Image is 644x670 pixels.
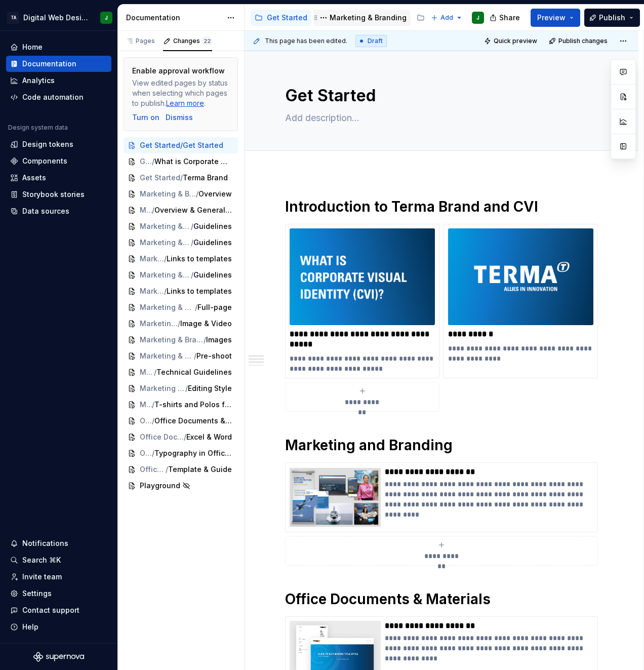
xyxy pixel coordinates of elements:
[193,238,232,248] span: Guidelines
[132,66,225,76] div: Enable approval workflow
[476,14,479,22] div: J
[22,139,73,149] div: Design tokens
[440,14,453,22] span: Add
[285,198,598,216] h1: Introduction to Terma Brand and CVI
[140,270,191,280] span: Marketing & Branding / Collateral / Whitepaper/Proposal - MS Word and InDesign
[194,351,196,361] span: /
[204,335,206,345] span: /
[8,124,68,132] div: Design system data
[285,436,598,454] h1: Marketing and Branding
[154,400,232,410] span: T-shirts and Polos for Events
[152,205,154,215] span: /
[140,238,191,248] span: Marketing & Branding / Collateral / Data Sheets (MS Word)
[140,367,154,377] span: Marketing & Branding / Image and Video / Images
[6,153,111,169] a: Components
[154,156,232,167] span: What is Corporate Visual Identity?
[140,156,152,167] span: Get Started
[140,221,191,231] span: Marketing & Branding / Iconography / Logo
[202,37,212,45] span: 22
[140,335,204,345] span: Marketing & Branding / Image and Video / Images
[156,367,232,377] span: Technical Guidelines
[126,13,222,23] div: Documentation
[313,10,411,26] a: Marketing & Branding
[188,383,232,393] span: Editing Style
[124,234,238,251] a: Marketing & Branding / Collateral / Data Sheets (MS Word)/Guidelines
[167,254,232,264] span: Links to templates
[584,9,640,27] button: Publish
[124,202,238,218] a: Marketing & Branding / Iconography / Iconography/Overview & General Style
[6,619,111,635] button: Help
[6,552,111,568] button: Search ⌘K
[124,283,238,299] a: Marketing & Branding / Collateral / Whitepaper/Proposal - MS Word and InDesign/Links to templates
[6,602,111,618] button: Contact support
[6,186,111,203] a: Storybook stories
[124,380,238,397] a: Marketing & Branding / Image and Video / Video / Video Editing/Editing Style
[140,254,164,264] span: Marketing & Branding / Collateral / Data Sheets (MS Word)
[558,37,608,45] span: Publish changes
[191,238,193,248] span: /
[184,432,186,442] span: /
[23,13,88,23] div: Digital Web Design
[140,302,195,312] span: Marketing & Branding / External Materials & Exhibitions / Print Ads
[197,302,232,312] span: Full-page
[22,156,67,166] div: Components
[132,78,229,108] div: View edited pages by status when selecting which pages to publish. .
[140,140,180,150] span: Get Started
[413,10,516,26] a: Office Documents & Materials
[251,10,311,26] a: Get Started
[154,416,232,426] span: Office Documents & Materials
[124,429,238,445] a: Office Documents & Materials / Styles in Internal Documents / Color Palette in Office Documents &...
[124,348,238,364] a: Marketing & Branding / Image and Video / Images / Guide For Taking Images/Pre-shoot
[6,56,111,72] a: Documentation
[140,464,166,475] span: Office Documents & Materials / PowerPoint
[164,254,167,264] span: /
[6,585,111,602] a: Settings
[22,173,46,183] div: Assets
[22,572,62,582] div: Invite team
[105,14,108,22] div: J
[140,432,184,442] span: Office Documents & Materials / Styles in Internal Documents / Color Palette in Office Documents &...
[186,432,232,442] span: Excel & Word
[140,173,180,183] span: Get Started
[166,464,168,475] span: /
[531,9,580,27] button: Preview
[6,39,111,55] a: Home
[183,173,228,183] span: Terma Brand
[140,189,196,199] span: Marketing & Branding / Styles in Graphic Design & Marketing / Color Palette in Graphic Design & M...
[124,445,238,461] a: Office Documents & Materials / Styles in Internal Documents/Typography in Office Documents & Mate...
[22,42,43,52] div: Home
[481,34,542,48] button: Quick preview
[290,467,381,528] img: 5a3fa846-c507-418a-abee-9df4556e959e.png
[494,37,537,45] span: Quick preview
[2,7,115,28] button: TADigital Web DesignJ
[140,205,152,215] span: Marketing & Branding / Iconography / Iconography
[195,302,197,312] span: /
[124,364,238,380] a: Marketing & Branding / Image and Video / Images/Technical Guidelines
[33,652,84,662] svg: Supernova Logo
[251,8,426,28] div: Page tree
[152,400,154,410] span: /
[193,270,232,280] span: Guidelines
[22,555,61,565] div: Search ⌘K
[164,286,167,296] span: /
[140,448,152,458] span: Office Documents & Materials / Styles in Internal Documents
[178,319,180,329] span: /
[152,416,154,426] span: /
[124,316,238,332] a: Marketing & Branding / Image and Video/Image & Video
[154,205,232,215] span: Overview & General Style
[22,622,38,632] div: Help
[140,351,194,361] span: Marketing & Branding / Image and Video / Images / Guide For Taking Images
[22,189,85,200] div: Storybook stories
[183,140,223,150] span: Get Started
[124,299,238,316] a: Marketing & Branding / External Materials & Exhibitions / Print Ads/Full-page
[485,9,527,27] button: Share
[191,221,193,231] span: /
[140,400,152,410] span: Marketing & Branding / Branding / Apparel & Merchandise
[124,218,238,234] a: Marketing & Branding / Iconography / Logo/Guidelines
[6,569,111,585] a: Invite team
[22,588,52,599] div: Settings
[448,228,593,325] img: 4c98f172-9fd9-407b-82f7-0cf761f86baf.jpg
[166,112,193,123] div: Dismiss
[265,37,347,45] span: This page has been edited.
